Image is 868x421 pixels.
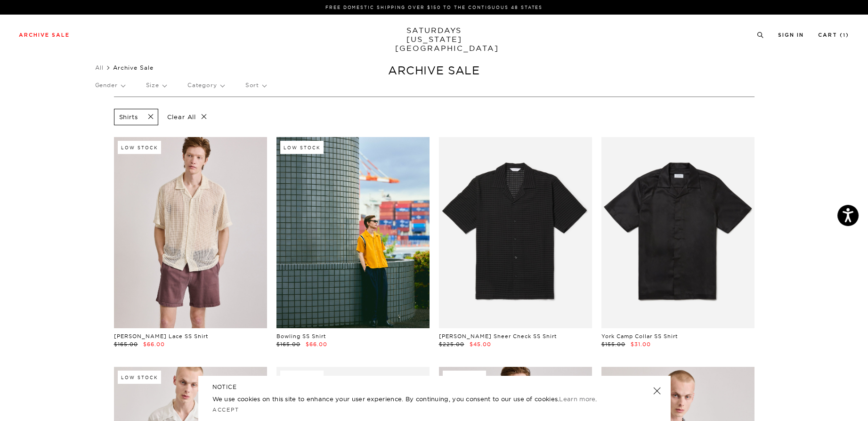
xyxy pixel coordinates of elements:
[95,64,104,71] a: All
[601,341,625,348] span: $155.00
[443,371,486,384] div: Low Stock
[631,341,651,348] span: $31.00
[113,64,154,71] span: Archive Sale
[280,371,324,384] div: Low Stock
[118,371,161,384] div: Low Stock
[95,74,125,96] p: Gender
[143,341,165,348] span: $66.00
[470,341,491,348] span: $45.00
[245,74,266,96] p: Sort
[439,333,557,340] a: [PERSON_NAME] Sheer Check SS Shirt
[559,395,595,403] a: Learn more
[601,333,678,340] a: York Camp Collar SS Shirt
[23,4,845,11] p: FREE DOMESTIC SHIPPING OVER $150 TO THE CONTIGUOUS 48 STATES
[280,141,324,154] div: Low Stock
[395,26,473,53] a: SATURDAYS[US_STATE][GEOGRAPHIC_DATA]
[118,141,161,154] div: Low Stock
[146,74,166,96] p: Size
[276,341,300,348] span: $165.00
[19,32,70,38] a: Archive Sale
[212,383,656,391] h5: NOTICE
[439,341,464,348] span: $225.00
[114,333,208,340] a: [PERSON_NAME] Lace SS Shirt
[212,394,623,404] p: We use cookies on this site to enhance your user experience. By continuing, you consent to our us...
[187,74,224,96] p: Category
[843,33,846,38] small: 1
[163,109,211,125] p: Clear All
[119,113,138,121] p: Shirts
[818,32,849,38] a: Cart (1)
[212,406,240,413] a: Accept
[306,341,327,348] span: $66.00
[114,341,138,348] span: $165.00
[778,32,804,38] a: Sign In
[276,333,326,340] a: Bowling SS Shirt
